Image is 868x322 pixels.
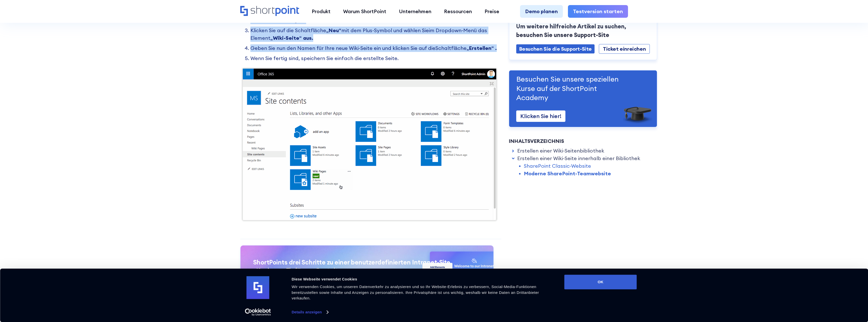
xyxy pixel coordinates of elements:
[250,27,487,41] font: im Dropdown-Menü das Element
[247,276,269,299] img: Logo
[525,8,558,14] font: Demo planen
[270,35,313,41] font: „Wiki-Seite“ aus.
[478,5,506,18] a: Preise
[524,162,591,170] a: SharePoint Classic-Website
[467,45,497,51] font: „Erstellen“ .
[603,46,646,52] font: Ticket einreichen
[292,285,539,300] font: Wir verwenden Cookies, um unseren Datenverkehr zu analysieren und so Ihr Website-Erlebnis zu verb...
[517,147,604,154] font: Erstellen einer Wiki-Seitenbibliothek
[438,5,478,18] a: Ressourcen
[250,27,326,33] font: Klicken Sie auf die Schaltfläche
[250,45,435,51] font: Geben Sie nun den Namen für Ihre neue Wiki-Seite ein und klicken Sie auf die
[520,112,561,120] font: Klicken Sie hier!
[253,266,347,274] font: : Kopieren. Einfügen. Gestalten.
[517,155,640,162] a: Erstellen einer Wiki-Seite innerhalb einer Bibliothek
[399,8,431,14] font: Unternehmen
[253,258,450,266] font: ShortPoints drei Schritte zu einer benutzerdefinierten Intranet-Site
[485,8,499,14] font: Preise
[509,138,564,144] font: Inhaltsverzeichnis
[435,45,467,51] font: Schaltfläche
[516,31,609,39] font: besuchen Sie unsere Support-Site
[568,5,628,18] a: Testversion starten
[305,5,337,18] a: Produkt
[516,74,619,102] font: Besuchen Sie unsere speziellen Kurse auf der ShortPoint Academy
[524,163,591,169] font: SharePoint Classic-Website
[292,310,322,314] font: Details anzeigen
[516,44,595,53] a: Besuchen Sie die Support-Site
[516,23,626,30] font: Um weitere hilfreiche Artikel zu suchen,
[343,8,386,14] font: Warum ShortPoint
[520,5,563,18] a: Demo planen
[292,277,357,281] font: Diese Webseite verwendet Cookies
[517,147,604,155] a: Erstellen einer Wiki-Seitenbibliothek
[337,5,393,18] a: Warum ShortPoint
[599,44,650,54] a: Ticket einreichen
[524,170,611,177] a: Moderne SharePoint-Teamwebsite
[519,46,592,52] font: Besuchen Sie die Support-Site
[516,110,565,122] a: Klicken Sie hier!
[292,308,328,316] a: Details anzeigen
[517,155,640,161] font: Erstellen einer Wiki-Seite innerhalb einer Bibliothek
[250,9,486,23] font: und klicken Sie darauf, um alle Seiten in dieser Bibliothek anzuzeigen.
[250,55,399,61] font: Wenn Sie fertig sind, speichern Sie einfach die erstellte Seite.
[326,27,341,33] font: „Neu“
[341,27,429,33] font: mit dem Plus-Symbol und wählen Sie
[312,8,330,14] font: Produkt
[573,8,623,14] font: Testversion starten
[236,308,280,316] a: Usercentrics Cookiebot - öffnet in einem neuen Fenster
[393,5,438,18] a: Unternehmen
[598,280,603,284] font: OK
[444,8,472,14] font: Ressourcen
[524,170,611,177] font: Moderne SharePoint-Teamwebsite
[240,6,299,17] a: Heim
[564,275,637,289] button: OK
